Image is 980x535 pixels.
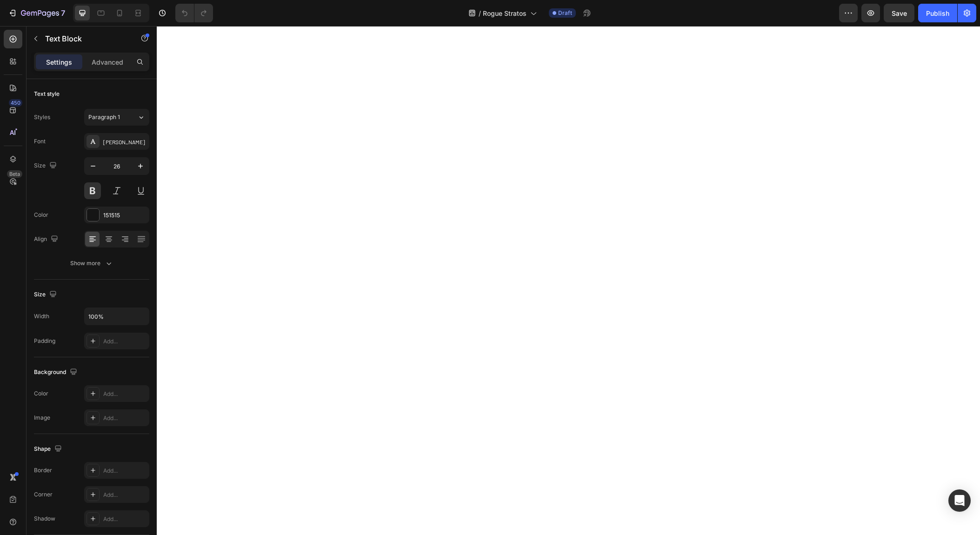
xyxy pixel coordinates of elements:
[34,515,55,523] div: Shadow
[34,466,52,475] div: Border
[34,389,48,398] div: Color
[103,211,147,220] div: 151515
[157,26,980,535] iframe: Design area
[948,489,971,512] div: Open Intercom Messenger
[103,515,147,523] div: Add...
[9,99,22,107] div: 450
[34,90,60,98] div: Text style
[483,8,527,18] span: Rogue Stratos
[558,9,572,17] span: Draft
[34,211,48,219] div: Color
[884,4,914,22] button: Save
[34,233,60,246] div: Align
[892,9,907,17] span: Save
[84,109,149,126] button: Paragraph 1
[175,4,213,22] div: Undo/Redo
[7,170,22,178] div: Beta
[4,4,69,22] button: 7
[34,160,59,172] div: Size
[34,288,59,301] div: Size
[103,138,147,146] div: [PERSON_NAME]
[34,337,55,345] div: Padding
[88,113,120,121] span: Paragraph 1
[92,57,123,67] p: Advanced
[103,337,147,346] div: Add...
[103,491,147,499] div: Add...
[34,312,49,321] div: Width
[45,33,124,44] p: Text Block
[926,8,949,18] div: Publish
[479,8,481,18] span: /
[103,414,147,422] div: Add...
[85,308,149,325] input: Auto
[103,390,147,398] div: Add...
[34,366,79,379] div: Background
[34,443,64,455] div: Shape
[918,4,957,22] button: Publish
[61,7,65,19] p: 7
[34,113,50,121] div: Styles
[34,414,50,422] div: Image
[103,467,147,475] div: Add...
[34,490,53,499] div: Corner
[34,255,149,272] button: Show more
[46,57,72,67] p: Settings
[34,137,46,146] div: Font
[70,259,113,268] div: Show more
